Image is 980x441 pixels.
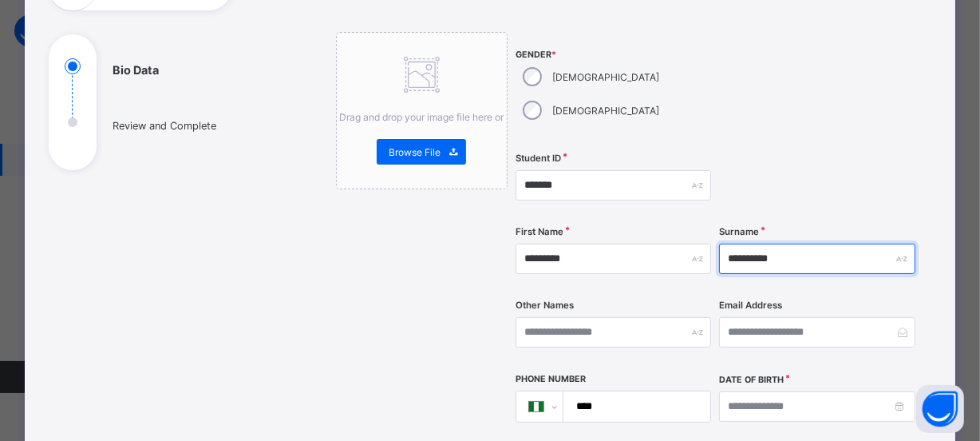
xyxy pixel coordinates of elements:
[553,105,660,117] label: [DEMOGRAPHIC_DATA]
[336,32,508,189] div: Drag and drop your image file here orBrowse File
[516,374,586,384] label: Phone Number
[389,146,441,158] span: Browse File
[719,375,784,385] label: Date of Birth
[516,226,563,237] label: First Name
[719,226,759,237] label: Surname
[916,385,964,433] button: Open asap
[516,50,712,60] span: Gender
[516,153,561,164] label: Student ID
[553,71,660,83] label: [DEMOGRAPHIC_DATA]
[719,300,782,311] label: Email Address
[339,111,504,123] span: Drag and drop your image file here or
[516,300,574,311] label: Other Names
